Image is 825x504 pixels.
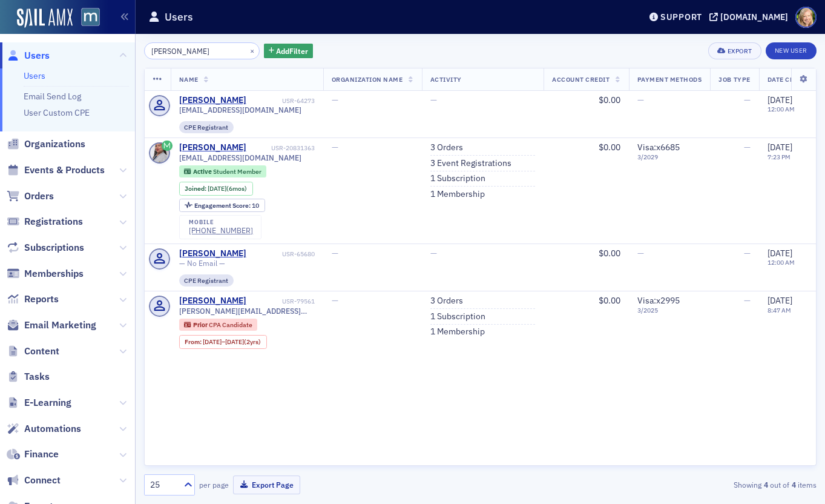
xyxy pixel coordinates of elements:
[332,248,338,259] span: —
[7,448,59,461] a: Finance
[24,422,81,436] span: Automations
[165,10,193,24] h1: Users
[660,12,702,22] div: Support
[179,165,267,177] div: Active: Active: Student Member
[248,144,315,152] div: USR-20831363
[637,248,644,259] span: —
[179,199,265,212] div: Engagement Score: 10
[184,321,252,329] a: Prior CPA Candidate
[179,153,301,162] span: [EMAIL_ADDRESS][DOMAIN_NAME]
[73,8,100,28] a: View Homepage
[179,274,234,287] div: CPE Registrant
[7,49,50,62] a: Users
[599,94,620,105] span: $0.00
[767,94,792,105] span: [DATE]
[209,320,252,329] span: CPA Candidate
[24,396,71,409] span: E-Learning
[179,296,246,307] a: [PERSON_NAME]
[179,335,267,348] div: From: 2022-01-26 00:00:00
[203,338,261,346] div: – (2yrs)
[150,479,177,491] div: 25
[179,259,225,268] span: — No Email —
[637,94,644,105] span: —
[7,138,85,151] a: Organizations
[7,396,71,409] a: E-Learning
[744,94,751,105] span: —
[24,164,105,177] span: Events & Products
[179,142,246,153] div: [PERSON_NAME]
[430,173,485,184] a: 1 Subscription
[24,91,81,102] a: Email Send Log
[276,45,308,56] span: Add Filter
[767,258,795,267] time: 12:00 AM
[430,75,462,84] span: Activity
[233,476,300,494] button: Export Page
[332,94,338,105] span: —
[24,474,61,487] span: Connect
[767,153,790,161] time: 7:23 PM
[7,190,54,203] a: Orders
[24,293,59,306] span: Reports
[708,42,761,59] button: Export
[637,153,702,161] span: 3 / 2029
[430,248,437,259] span: —
[7,267,84,280] a: Memberships
[766,42,817,59] a: New User
[194,201,252,210] span: Engagement Score :
[24,107,90,118] a: User Custom CPE
[637,295,680,306] span: Visa : x2995
[179,248,246,259] a: [PERSON_NAME]
[24,448,59,461] span: Finance
[185,338,203,346] span: From :
[7,345,59,358] a: Content
[430,296,463,307] a: 3 Orders
[179,307,315,316] span: [PERSON_NAME][EMAIL_ADDRESS][DOMAIN_NAME]
[24,138,85,151] span: Organizations
[81,8,100,27] img: SailAMX
[248,250,315,258] div: USR-65680
[179,105,301,114] span: [EMAIL_ADDRESS][DOMAIN_NAME]
[24,370,50,383] span: Tasks
[795,7,817,28] span: Profile
[767,295,792,306] span: [DATE]
[601,479,817,490] div: Showing out of items
[7,241,84,254] a: Subscriptions
[24,319,96,332] span: Email Marketing
[789,479,798,490] strong: 4
[718,75,750,84] span: Job Type
[179,121,234,133] div: CPE Registrant
[24,215,83,228] span: Registrations
[720,12,788,22] div: [DOMAIN_NAME]
[189,226,253,235] a: [PHONE_NUMBER]
[599,142,620,153] span: $0.00
[767,105,795,113] time: 12:00 AM
[24,190,54,203] span: Orders
[24,345,59,358] span: Content
[144,42,260,59] input: Search…
[744,295,751,306] span: —
[7,474,61,487] a: Connect
[24,49,50,62] span: Users
[744,142,751,153] span: —
[7,164,105,177] a: Events & Products
[199,479,229,490] label: per page
[430,311,485,322] a: 1 Subscription
[744,248,751,259] span: —
[7,293,59,306] a: Reports
[184,168,261,176] a: Active Student Member
[7,215,83,228] a: Registrations
[208,185,247,193] div: (6mos)
[24,70,45,81] a: Users
[264,44,314,59] button: AddFilter
[7,370,50,383] a: Tasks
[767,248,792,259] span: [DATE]
[7,422,81,436] a: Automations
[332,295,338,306] span: —
[599,295,620,306] span: $0.00
[430,189,485,200] a: 1 Membership
[552,75,610,84] span: Account Credit
[637,75,702,84] span: Payment Methods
